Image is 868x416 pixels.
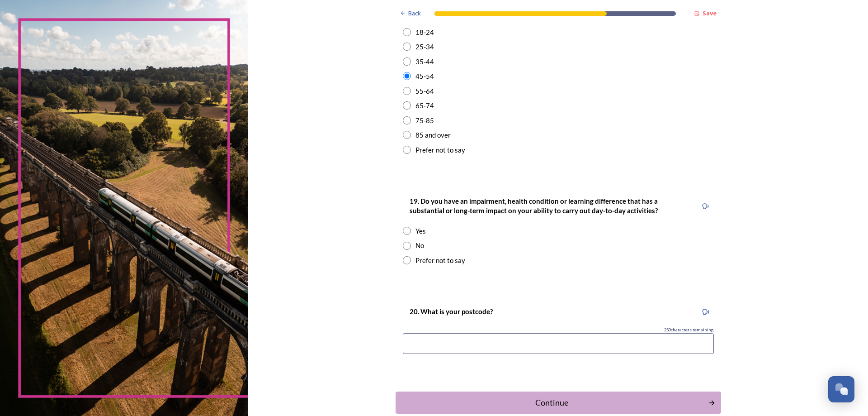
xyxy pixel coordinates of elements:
div: 35-44 [415,57,434,67]
span: Back [408,9,421,18]
div: Prefer not to say [415,145,465,155]
button: Continue [396,392,721,414]
div: Prefer not to say [415,255,465,266]
div: Continue [401,397,704,409]
div: 55-64 [415,86,434,96]
div: 45-54 [415,71,434,81]
button: Open Chat [828,376,854,402]
strong: 20. What is your postcode? [410,307,493,316]
div: 65-74 [415,100,434,111]
div: 85 and over [415,130,451,140]
div: 18-24 [415,27,434,38]
div: 25-34 [415,42,434,52]
span: 250 characters remaining [664,327,714,333]
strong: 19. Do you have an impairment, health condition or learning difference that has a substantial or ... [410,197,659,215]
div: No [415,240,424,251]
strong: Save [703,9,717,17]
div: 75-85 [415,115,434,126]
div: Yes [415,226,426,236]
